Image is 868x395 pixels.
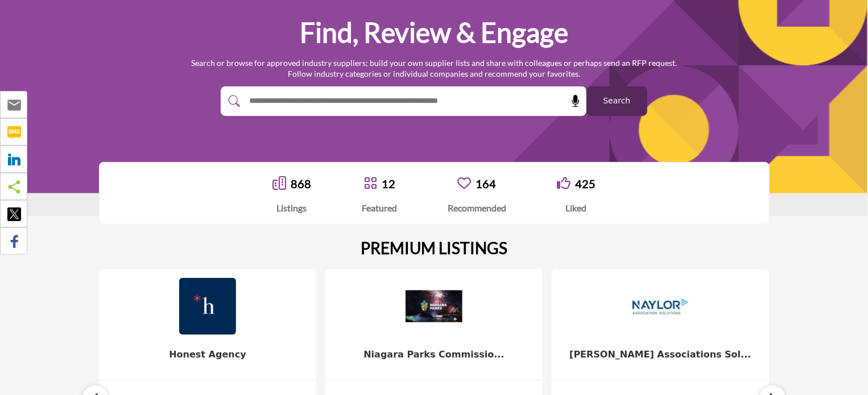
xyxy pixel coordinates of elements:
div: Recommended [448,201,506,215]
a: Niagara Parks Commissio... [363,349,504,360]
a: Go to Recommended [457,176,471,192]
h1: Find, Review & Engage [300,15,568,50]
a: [PERSON_NAME] Associations Sol... [569,349,751,360]
button: Search [586,86,647,116]
img: Naylor Associations Sol... [632,278,689,335]
a: 12 [382,177,395,190]
a: 425 [575,177,596,190]
div: Liked [557,201,596,215]
a: Honest Agency [169,349,246,360]
i: Go to Liked [557,176,571,190]
a: 164 [476,177,496,190]
b: Naylor Associations Sol... [569,349,751,360]
img: Honest Agency [179,278,236,335]
a: 868 [291,177,311,190]
h2: PREMIUM LISTINGS [361,239,507,258]
div: Featured [362,201,397,215]
div: Listings [272,201,311,215]
p: Search or browse for approved industry suppliers; build your own supplier lists and share with co... [191,57,677,80]
img: Niagara Parks Commissio... [406,278,462,335]
a: Go to Featured [363,176,377,192]
span: Search [603,95,630,107]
